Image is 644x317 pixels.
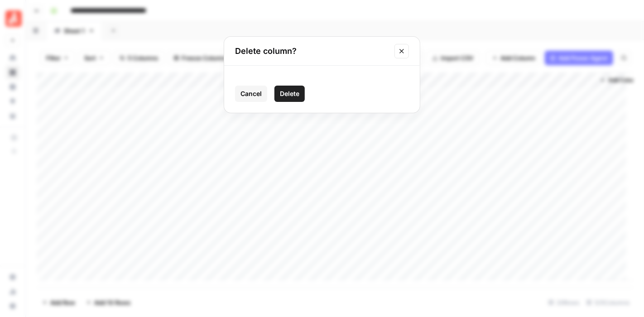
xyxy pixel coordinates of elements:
button: Cancel [235,86,267,102]
button: Delete [274,86,305,102]
span: Cancel [240,89,262,98]
h2: Delete column? [235,45,389,58]
span: Delete [280,89,299,98]
button: Close modal [394,44,409,58]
